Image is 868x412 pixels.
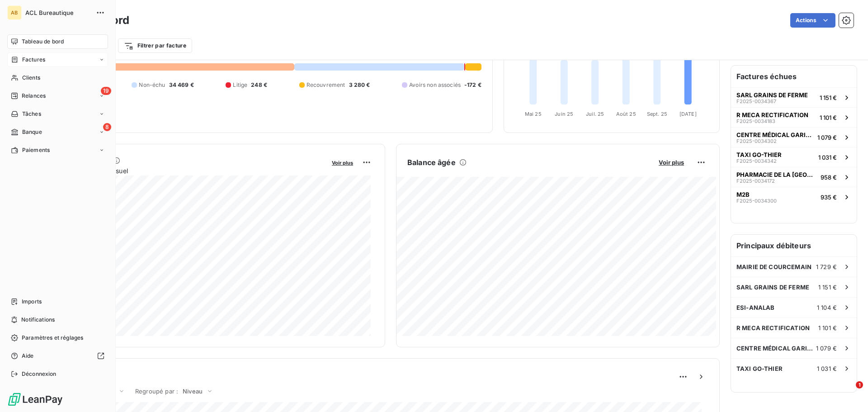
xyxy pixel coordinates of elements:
[407,157,456,168] h6: Balance âgée
[679,111,697,117] tspan: [DATE]
[22,146,50,154] span: Paiements
[731,66,857,87] h6: Factures échues
[251,81,267,89] span: 248 €
[736,138,777,144] span: F2025-0034302
[586,111,604,117] tspan: Juil. 25
[7,5,22,20] div: AB
[790,13,835,28] button: Actions
[736,263,811,270] span: MAIRIE DE COURCEMAIN
[647,111,667,117] tspan: Sept. 25
[736,324,810,331] span: R MECA RECTIFICATION
[820,114,837,121] span: 1 101 €
[731,147,857,167] button: TAXI GO-THIERF2025-00343421 031 €
[818,324,837,331] span: 1 101 €
[21,316,55,324] span: Notifications
[736,365,783,372] span: TAXI GO-THIER
[816,345,837,352] span: 1 079 €
[7,392,63,407] img: Logo LeanPay
[183,388,203,395] span: Niveau
[731,167,857,187] button: PHARMACIE DE LA [GEOGRAPHIC_DATA]F2025-0034172958 €
[118,38,192,53] button: Filtrer par facture
[821,194,837,201] span: 935 €
[103,123,111,131] span: 8
[7,349,108,363] a: Aide
[816,263,837,270] span: 1 729 €
[731,87,857,107] button: SARL GRAINS DE FERMEF2025-00343671 151 €
[659,159,684,166] span: Voir plus
[139,81,165,89] span: Non-échu
[736,304,775,311] span: ESI-ANALAB
[22,92,46,100] span: Relances
[22,334,83,342] span: Paramètres et réglages
[736,198,777,204] span: F2025-0034300
[817,134,837,141] span: 1 079 €
[731,187,857,207] button: M2BF2025-0034300935 €
[349,81,370,89] span: 3 280 €
[656,158,687,166] button: Voir plus
[22,352,34,360] span: Aide
[731,127,857,147] button: CENTRE MÉDICAL GARIBALDIF2025-00343021 079 €
[817,304,837,311] span: 1 104 €
[555,111,573,117] tspan: Juin 25
[818,154,837,161] span: 1 031 €
[22,298,42,306] span: Imports
[736,99,776,104] span: F2025-0034367
[837,381,859,403] iframe: Intercom live chat
[22,38,64,46] span: Tableau de bord
[332,160,353,166] span: Voir plus
[51,166,325,175] span: Chiffre d'affaires mensuel
[329,158,356,166] button: Voir plus
[817,365,837,372] span: 1 031 €
[22,128,42,136] span: Banque
[731,107,857,127] button: R MECA RECTIFICATIONF2025-00341831 101 €
[856,381,863,388] span: 1
[525,111,542,117] tspan: Mai 25
[25,9,90,16] span: ACL Bureautique
[169,81,194,89] span: 34 469 €
[736,158,777,164] span: F2025-0034342
[22,110,41,118] span: Tâches
[22,74,40,82] span: Clients
[736,91,808,99] span: SARL GRAINS DE FERME
[464,81,481,89] span: -172 €
[821,174,837,181] span: 958 €
[736,345,816,352] span: CENTRE MÉDICAL GARIBALDI
[736,191,750,198] span: M2B
[818,284,837,291] span: 1 151 €
[736,118,775,124] span: F2025-0034183
[233,81,247,89] span: Litige
[101,87,111,95] span: 19
[135,388,178,395] span: Regroupé par :
[616,111,636,117] tspan: Août 25
[736,178,775,184] span: F2025-0034172
[736,111,808,118] span: R MECA RECTIFICATION
[409,81,461,89] span: Avoirs non associés
[22,56,45,64] span: Factures
[22,370,57,378] span: Déconnexion
[820,94,837,101] span: 1 151 €
[736,151,782,158] span: TAXI GO-THIER
[736,284,809,291] span: SARL GRAINS DE FERME
[736,171,817,178] span: PHARMACIE DE LA [GEOGRAPHIC_DATA]
[307,81,345,89] span: Recouvrement
[731,235,857,256] h6: Principaux débiteurs
[736,131,814,138] span: CENTRE MÉDICAL GARIBALDI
